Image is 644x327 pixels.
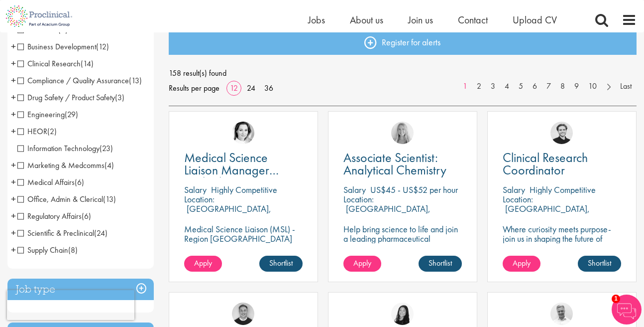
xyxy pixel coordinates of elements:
[513,13,557,26] a: Upload CV
[578,256,621,272] a: Shortlist
[17,92,124,103] span: Drug Safety / Product Safety
[17,194,116,204] span: Office, Admin & Clerical
[550,303,573,325] img: Joshua Bye
[350,13,383,26] a: About us
[530,184,596,195] p: Highly Competitive
[17,109,78,120] span: Engineering
[243,83,259,93] a: 24
[17,177,84,187] span: Medical Affairs
[419,256,462,272] a: Shortlist
[503,203,590,224] p: [GEOGRAPHIC_DATA], [GEOGRAPHIC_DATA]
[17,211,91,221] span: Regulatory Affairs
[343,149,446,178] span: Associate Scientist: Analytical Chemistry
[458,13,488,26] a: Contact
[17,245,78,255] span: Supply Chain
[115,92,124,103] span: (3)
[47,126,57,137] span: (2)
[17,58,94,69] span: Clinical Research
[211,184,277,195] p: Highly Competitive
[96,41,109,52] span: (12)
[75,177,84,187] span: (6)
[514,81,528,92] a: 5
[169,66,637,81] span: 158 result(s) found
[17,228,107,238] span: Scientific & Preclinical
[569,81,584,92] a: 9
[232,303,254,325] a: Bo Forsen
[11,174,16,189] span: +
[458,81,472,92] a: 1
[408,13,433,26] span: Join us
[17,228,94,238] span: Scientific & Preclinical
[81,58,94,69] span: (14)
[94,228,107,238] span: (24)
[259,256,303,272] a: Shortlist
[503,152,621,176] a: Clinical Research Coordinator
[528,81,542,92] a: 6
[184,193,215,205] span: Location:
[232,122,254,144] img: Greta Prestel
[503,224,621,253] p: Where curiosity meets purpose-join us in shaping the future of science.
[550,122,573,144] img: Nico Kohlwes
[11,56,16,71] span: +
[17,126,47,137] span: HEOR
[11,208,16,223] span: +
[391,122,414,144] img: Shannon Briggs
[17,194,103,204] span: Office, Admin & Clerical
[500,81,514,92] a: 4
[169,81,219,96] span: Results per page
[503,149,588,178] span: Clinical Research Coordinator
[184,152,303,176] a: Medical Science Liaison Manager (m/w/d) Nephrologie
[503,193,533,205] span: Location:
[11,225,16,240] span: +
[370,184,458,195] p: US$45 - US$52 per hour
[17,41,109,52] span: Business Development
[343,203,430,224] p: [GEOGRAPHIC_DATA], [GEOGRAPHIC_DATA]
[129,75,142,86] span: (13)
[261,83,277,93] a: 36
[17,58,81,69] span: Clinical Research
[472,81,486,92] a: 2
[17,92,115,103] span: Drug Safety / Product Safety
[17,41,96,52] span: Business Development
[17,75,142,86] span: Compliance / Quality Assurance
[17,143,100,154] span: Information Technology
[194,258,212,268] span: Apply
[11,90,16,105] span: +
[11,242,16,257] span: +
[555,81,570,92] a: 8
[226,83,241,93] a: 12
[184,203,271,224] p: [GEOGRAPHIC_DATA], [GEOGRAPHIC_DATA]
[503,256,540,272] a: Apply
[100,143,113,154] span: (23)
[343,184,366,195] span: Salary
[503,184,525,195] span: Salary
[343,256,381,272] a: Apply
[17,245,68,255] span: Supply Chain
[17,160,105,170] span: Marketing & Medcomms
[615,81,637,92] a: Last
[612,295,642,325] img: Chatbot
[308,13,325,26] a: Jobs
[17,75,129,86] span: Compliance / Quality Assurance
[184,184,207,195] span: Salary
[169,30,637,55] a: Register for alerts
[11,158,16,172] span: +
[343,152,462,176] a: Associate Scientist: Analytical Chemistry
[82,211,91,221] span: (6)
[343,193,374,205] span: Location:
[11,39,16,54] span: +
[541,81,556,92] a: 7
[103,194,116,204] span: (13)
[68,245,78,255] span: (8)
[391,303,414,325] img: Numhom Sudsok
[105,160,114,170] span: (4)
[184,256,222,272] a: Apply
[17,177,75,187] span: Medical Affairs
